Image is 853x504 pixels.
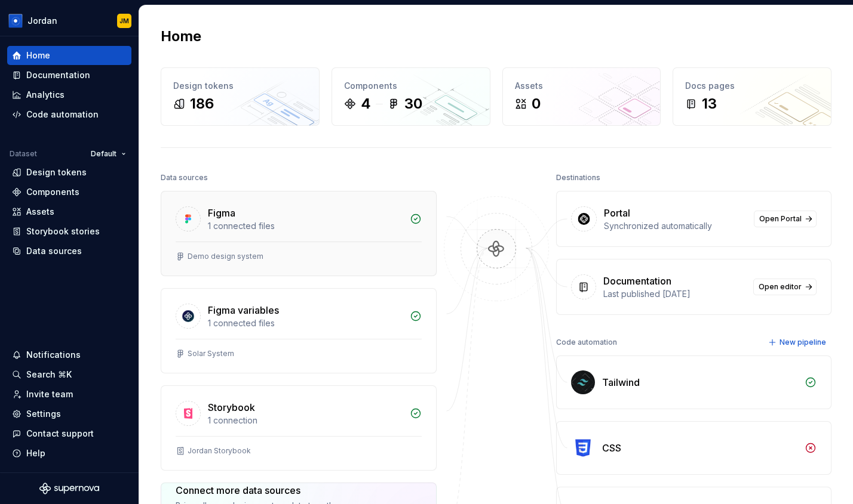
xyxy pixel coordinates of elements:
[7,46,131,65] a: Home
[7,183,131,202] a: Components
[208,400,255,415] div: Storybook
[119,16,129,26] div: JM
[604,220,747,232] div: Synchronized automatically
[208,415,403,426] div: 1 connection
[7,385,131,404] a: Invite team
[602,441,621,455] div: CSS
[26,245,82,257] div: Data sources
[7,105,131,124] a: Code automation
[26,206,54,218] div: Assets
[759,282,802,292] span: Open editor
[39,483,99,494] svg: Supernova Logo
[7,404,131,423] a: Settings
[604,206,630,220] div: Portal
[602,375,640,389] div: Tailwind
[161,169,208,186] div: Data sources
[532,94,541,113] div: 0
[332,67,490,126] a: Components430
[161,191,437,276] a: Figma1 connected filesDemo design system
[361,94,371,113] div: 4
[161,67,320,126] a: Design tokens186
[404,94,422,113] div: 30
[208,317,403,329] div: 1 connected files
[188,252,263,261] div: Demo design system
[7,85,131,104] a: Analytics
[26,166,87,178] div: Design tokens
[7,365,131,384] button: Search ⌘K
[85,146,131,162] button: Default
[173,80,307,92] div: Design tokens
[26,408,61,420] div: Settings
[26,388,73,400] div: Invite team
[26,349,81,361] div: Notifications
[208,220,403,232] div: 1 connected files
[26,109,99,120] div: Code automation
[190,94,214,113] div: 186
[603,274,671,288] div: Documentation
[91,149,116,159] span: Default
[26,369,72,381] div: Search ⌘K
[754,211,817,227] a: Open Portal
[26,50,50,61] div: Home
[26,225,100,237] div: Storybook stories
[26,186,79,198] div: Components
[161,385,437,471] a: Storybook1 connectionJordan Storybook
[685,80,819,92] div: Docs pages
[673,67,831,126] a: Docs pages13
[161,27,201,46] h2: Home
[702,94,717,113] div: 13
[780,338,826,347] span: New pipeline
[208,206,235,220] div: Figma
[7,66,131,85] a: Documentation
[7,345,131,364] button: Notifications
[161,288,437,373] a: Figma variables1 connected filesSolar System
[502,67,661,126] a: Assets0
[26,428,94,440] div: Contact support
[7,444,131,463] button: Help
[344,80,478,92] div: Components
[515,80,649,92] div: Assets
[188,349,234,358] div: Solar System
[7,163,131,182] a: Design tokens
[26,69,90,81] div: Documentation
[765,334,831,351] button: New pipeline
[7,222,131,241] a: Storybook stories
[27,15,57,27] div: Jordan
[2,8,136,33] button: JordanJM
[176,483,343,497] div: Connect more data sources
[759,214,802,224] span: Open Portal
[753,279,817,295] a: Open editor
[556,334,617,351] div: Code automation
[7,202,131,221] a: Assets
[8,14,23,28] img: 049812b6-2877-400d-9dc9-987621144c16.png
[188,446,251,456] div: Jordan Storybook
[556,169,600,186] div: Destinations
[10,149,37,159] div: Dataset
[7,424,131,443] button: Contact support
[26,447,45,459] div: Help
[7,242,131,261] a: Data sources
[603,288,747,300] div: Last published [DATE]
[26,89,65,101] div: Analytics
[208,303,279,317] div: Figma variables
